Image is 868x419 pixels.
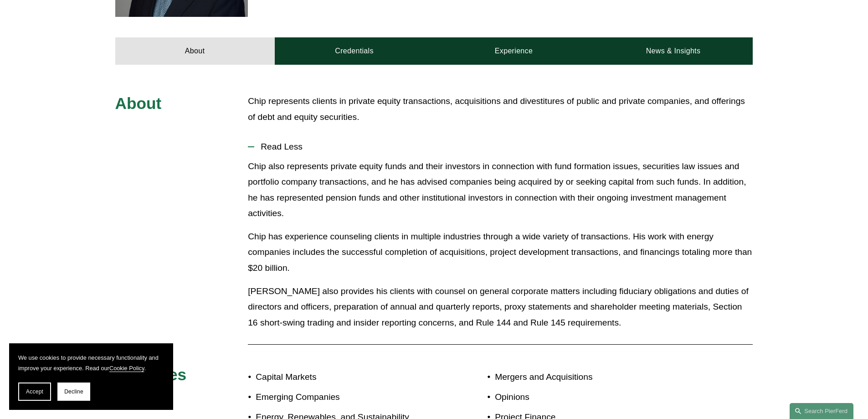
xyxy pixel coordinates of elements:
[57,383,90,401] button: Decline
[248,229,753,276] p: Chip has experience counseling clients in multiple industries through a wide variety of transacti...
[495,369,700,385] p: Mergers and Acquisitions
[109,365,144,372] a: Cookie Policy
[248,284,753,331] p: [PERSON_NAME] also provides his clients with counsel on general corporate matters including fiduc...
[593,37,753,65] a: News & Insights
[18,352,164,373] p: We use cookies to provide necessary functionality and improve your experience. Read our .
[64,388,83,395] span: Decline
[790,403,853,419] a: Search this site
[275,37,434,65] a: Credentials
[26,388,43,395] span: Accept
[248,135,753,159] button: Read Less
[115,94,162,112] span: About
[256,369,434,385] p: Capital Markets
[434,37,594,65] a: Experience
[248,159,753,338] div: Read Less
[248,93,753,125] p: Chip represents clients in private equity transactions, acquisitions and divestitures of public a...
[18,383,51,401] button: Accept
[256,389,434,405] p: Emerging Companies
[115,37,275,65] a: About
[9,343,173,410] section: Cookie banner
[254,142,753,152] span: Read Less
[248,159,753,222] p: Chip also represents private equity funds and their investors in connection with fund formation i...
[495,389,700,405] p: Opinions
